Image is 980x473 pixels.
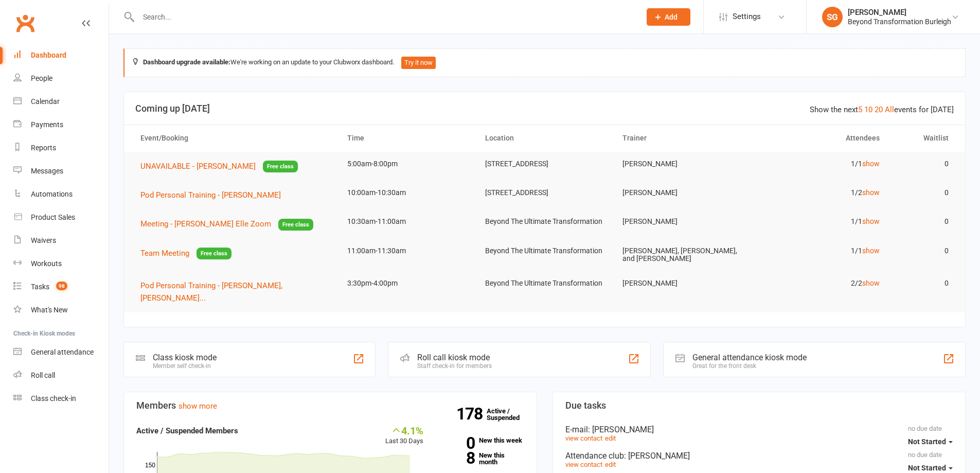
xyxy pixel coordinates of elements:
[338,239,476,263] td: 11:00am-11:30am
[140,281,282,303] span: Pod Personal Training - [PERSON_NAME], [PERSON_NAME]...
[13,183,109,206] a: Automations
[864,105,872,114] a: 10
[31,120,63,129] div: Payments
[889,209,958,234] td: 0
[13,364,109,387] a: Roll call
[153,362,217,370] div: Member self check-in
[13,44,109,67] a: Dashboard
[31,236,56,244] div: Waivers
[31,348,94,356] div: General attendance
[136,400,524,411] h3: Members
[751,125,889,151] th: Attendees
[751,152,889,176] td: 1/1
[613,125,751,151] th: Trainer
[456,406,487,422] strong: 178
[263,161,298,172] span: Free class
[613,152,751,176] td: [PERSON_NAME]
[140,219,271,229] span: Meeting - [PERSON_NAME] Elle Zoom
[885,105,894,114] a: All
[13,387,109,410] a: Class kiosk mode
[123,48,966,77] div: We're working on an update to your Clubworx dashboard.
[31,144,56,152] div: Reports
[31,259,62,268] div: Workouts
[605,434,616,442] a: edit
[862,188,880,197] a: show
[143,58,230,66] strong: Dashboard upgrade available:
[565,400,953,411] h3: Due tasks
[439,452,524,465] a: 8New this month
[476,181,614,205] td: [STREET_ADDRESS]
[605,461,616,468] a: edit
[385,425,423,436] div: 4.1%
[692,353,807,362] div: General attendance kiosk mode
[13,341,109,364] a: General attendance kiosk mode
[613,181,751,205] td: [PERSON_NAME]
[751,181,889,205] td: 1/2
[13,252,109,275] a: Workouts
[13,275,109,299] a: Tasks 98
[31,97,60,106] div: Calendar
[624,451,690,461] span: : [PERSON_NAME]
[751,239,889,263] td: 1/1
[908,437,946,446] span: Not Started
[31,213,75,221] div: Product Sales
[385,425,423,447] div: Last 30 Days
[810,103,954,116] div: Show the next events for [DATE]
[13,113,109,136] a: Payments
[31,74,52,82] div: People
[278,219,313,231] span: Free class
[31,306,68,314] div: What's New
[476,239,614,263] td: Beyond The Ultimate Transformation
[665,13,678,21] span: Add
[908,464,946,472] span: Not Started
[140,162,256,171] span: UNAVAILABLE - [PERSON_NAME]
[476,271,614,295] td: Beyond The Ultimate Transformation
[889,152,958,176] td: 0
[140,249,189,258] span: Team Meeting
[889,125,958,151] th: Waitlist
[439,450,475,466] strong: 8
[908,432,953,451] button: Not Started
[439,437,524,444] a: 0New this week
[613,271,751,295] td: [PERSON_NAME]
[822,7,843,27] div: SG
[338,209,476,234] td: 10:30am-11:00am
[13,160,109,183] a: Messages
[140,190,281,200] span: Pod Personal Training - [PERSON_NAME]
[12,10,38,36] a: Clubworx
[848,8,951,17] div: [PERSON_NAME]
[417,362,492,370] div: Staff check-in for members
[848,17,951,26] div: Beyond Transformation Burleigh
[862,217,880,225] a: show
[31,190,73,198] div: Automations
[751,209,889,234] td: 1/1
[135,103,954,114] h3: Coming up [DATE]
[565,451,953,461] div: Attendance club
[439,435,475,451] strong: 0
[692,362,807,370] div: Great for the front desk
[56,282,67,290] span: 98
[136,426,238,435] strong: Active / Suspended Members
[476,152,614,176] td: [STREET_ADDRESS]
[565,434,602,442] a: view contact
[476,125,614,151] th: Location
[401,57,436,69] button: Try it now
[140,218,313,231] button: Meeting - [PERSON_NAME] Elle ZoomFree class
[131,125,338,151] th: Event/Booking
[140,160,298,173] button: UNAVAILABLE - [PERSON_NAME]Free class
[31,394,76,402] div: Class check-in
[338,181,476,205] td: 10:00am-10:30am
[13,90,109,113] a: Calendar
[613,209,751,234] td: [PERSON_NAME]
[875,105,883,114] a: 20
[338,271,476,295] td: 3:30pm-4:00pm
[862,247,880,255] a: show
[13,67,109,90] a: People
[588,425,654,434] span: : [PERSON_NAME]
[862,160,880,168] a: show
[613,239,751,271] td: [PERSON_NAME], [PERSON_NAME], and [PERSON_NAME]
[889,271,958,295] td: 0
[889,181,958,205] td: 0
[13,229,109,252] a: Waivers
[31,51,66,59] div: Dashboard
